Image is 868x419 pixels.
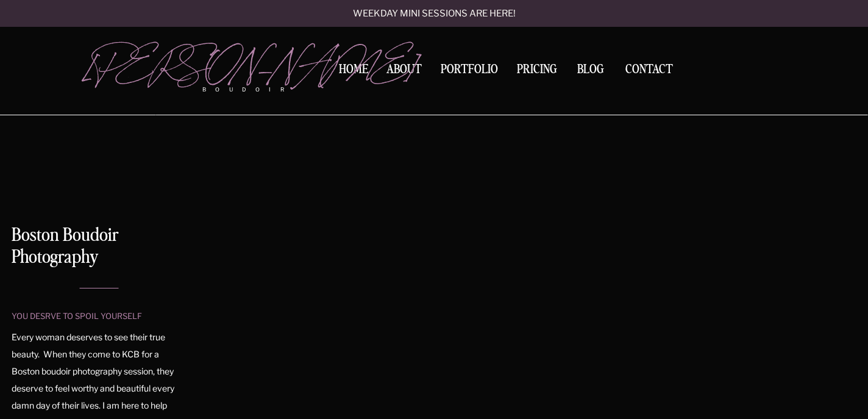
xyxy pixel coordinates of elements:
a: [PERSON_NAME] [85,43,304,80]
a: Weekday mini sessions are here! [320,9,548,20]
a: Contact [621,63,678,76]
a: Pricing [513,63,560,80]
p: you desrve to spoil yourself [12,310,161,321]
a: BLOG [572,63,610,74]
h1: Boston Boudoir Photography [12,224,174,272]
p: boudoir [202,85,304,94]
a: Portfolio [436,63,502,80]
